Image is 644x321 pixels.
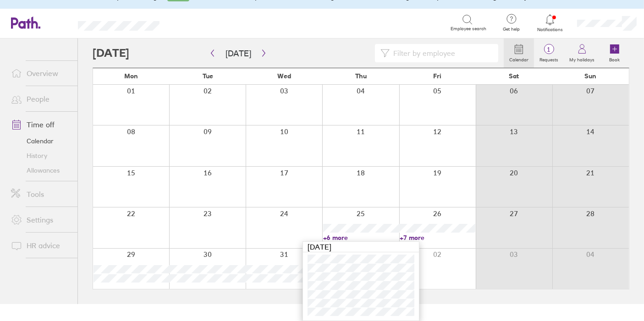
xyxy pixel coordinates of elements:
[184,18,208,27] div: Search
[564,54,600,63] label: My holidays
[496,27,526,32] span: Get help
[278,72,292,80] span: Wed
[390,44,493,62] input: Filter by employee
[434,72,442,80] span: Fri
[504,38,534,68] a: Calendar
[125,72,138,80] span: Mon
[4,163,77,178] a: Allowances
[323,234,399,242] a: +6 more
[535,27,565,33] span: Notifications
[355,72,367,80] span: Thu
[604,54,626,63] label: Book
[4,134,77,148] a: Calendar
[534,54,564,63] label: Requests
[4,64,77,82] a: Overview
[504,54,534,63] label: Calendar
[535,13,565,33] a: Notifications
[534,38,564,68] a: 1Requests
[534,46,564,53] span: 1
[303,242,419,252] div: [DATE]
[4,185,77,203] a: Tools
[509,72,519,80] span: Sat
[4,115,77,134] a: Time off
[4,236,77,255] a: HR advice
[564,38,600,68] a: My holidays
[400,234,475,242] a: +7 more
[4,90,77,108] a: People
[451,26,486,32] span: Employee search
[203,72,213,80] span: Tue
[585,72,597,80] span: Sun
[4,211,77,229] a: Settings
[600,38,629,68] a: Book
[4,148,77,163] a: History
[218,46,259,61] button: [DATE]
